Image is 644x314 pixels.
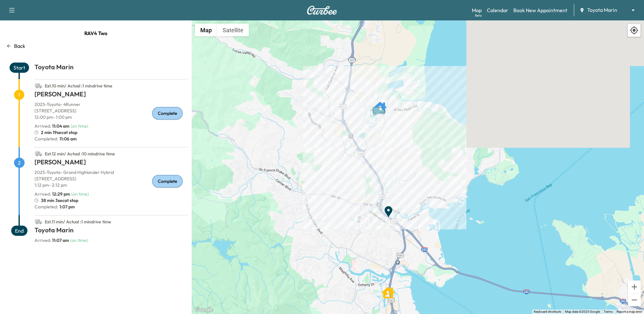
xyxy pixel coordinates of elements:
span: 1 [14,90,24,100]
div: Complete [152,107,183,120]
h1: Toyota Marin [34,63,188,74]
span: ( on time ) [70,237,88,243]
a: MapBeta [472,6,482,14]
span: RAV4 Two [84,27,107,40]
span: 2 [14,158,25,168]
p: [STREET_ADDRESS] [34,176,188,182]
span: 2 min 19sec at stop [41,129,77,136]
p: 2025 - Toyota - Grand Highlander Hybrid [34,169,188,176]
div: Complete [152,175,183,188]
span: 1:07 pm [58,204,75,210]
p: Completed: [34,136,188,142]
gmp-advanced-marker: Timothy Heard [374,98,387,111]
button: Zoom in [628,280,641,293]
p: [STREET_ADDRESS] [34,108,188,114]
p: Arrived : [34,123,69,129]
img: Google [193,306,214,314]
button: Zoom out [628,294,641,306]
span: 11:07 am [52,237,69,243]
button: Show satellite imagery [217,24,249,36]
a: Calendar [487,6,508,14]
div: Beta [475,13,482,18]
span: End [11,226,27,236]
span: 12:29 pm [52,191,70,197]
gmp-advanced-marker: End Point [382,202,395,215]
span: Est. 11 min / Actual : 1 min drive time [45,219,111,225]
span: 11:04 am [52,123,69,129]
a: Open this area in Google Maps (opens a new window) [193,306,214,314]
button: Keyboard shortcuts [534,310,561,314]
p: 1:12 pm - 2:12 pm [34,182,188,188]
h1: [PERSON_NAME] [34,158,188,169]
a: Terms (opens in new tab) [604,310,613,313]
p: Arrived : [34,237,69,243]
button: Show street map [195,24,217,36]
a: Report a map error [617,310,642,313]
span: ( on time ) [71,123,88,129]
span: Start [10,63,29,73]
p: Back [14,42,25,50]
img: Curbee Logo [307,6,337,15]
span: 38 min 3sec at stop [41,197,78,204]
h1: Toyota Marin [34,226,188,237]
p: 12:00 pm - 1:00 pm [34,114,188,120]
span: ( on time ) [71,191,89,197]
p: Completed: [34,204,188,210]
h1: [PERSON_NAME] [34,90,188,101]
span: Map data ©2025 Google [565,310,600,313]
span: 11:06 am [58,136,77,142]
p: Arrived : [34,191,70,197]
p: 2025 - Toyota - 4Runner [34,101,188,108]
a: Book New Appointment [513,6,567,14]
gmp-advanced-marker: Amir Tork [382,283,395,296]
span: Est. 12 min / Actual : 10 min drive time [45,151,115,157]
span: Est. 10 min / Actual : 1 min drive time [45,83,112,89]
div: Recenter map [627,24,641,37]
span: Toyota Marin [587,6,617,14]
gmp-advanced-marker: Van [369,100,392,111]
